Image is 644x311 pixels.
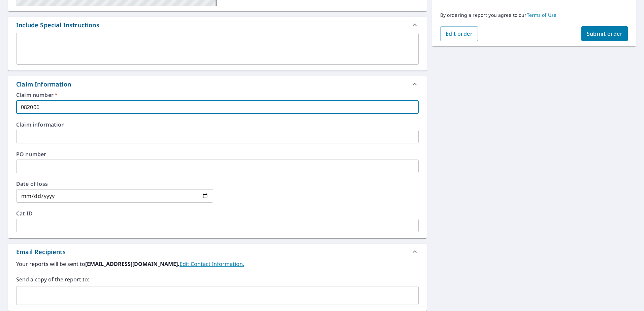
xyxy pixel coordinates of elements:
div: Claim Information [16,80,71,89]
a: Terms of Use [527,12,557,18]
label: Send a copy of the report to: [16,275,419,283]
div: Include Special Instructions [16,21,99,30]
p: By ordering a report you agree to our [440,12,628,18]
div: Claim Information [8,76,427,92]
div: Email Recipients [8,244,427,260]
div: Include Special Instructions [8,17,427,33]
div: Email Recipients [16,247,66,256]
a: EditContactInfo [180,260,244,268]
button: Submit order [581,26,628,41]
label: Your reports will be sent to [16,260,419,268]
span: Submit order [587,30,623,37]
label: PO number [16,151,419,157]
span: Edit order [446,30,473,37]
button: Edit order [440,26,478,41]
b: [EMAIL_ADDRESS][DOMAIN_NAME]. [85,260,180,268]
label: Cat ID [16,211,419,216]
label: Date of loss [16,181,213,186]
label: Claim number [16,92,419,98]
label: Claim information [16,122,419,127]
